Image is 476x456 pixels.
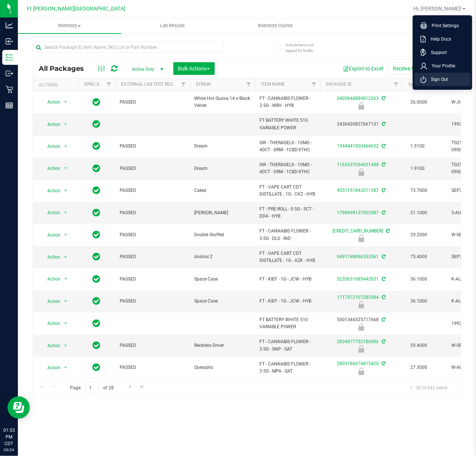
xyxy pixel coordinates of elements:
[93,362,101,373] span: In Sync
[137,382,148,392] a: Go to the last page
[381,210,385,215] span: Sync from Compliance System
[6,38,13,45] inline-svg: Inbound
[259,298,316,305] span: FT - KIEF - 1G - JCW - HYB
[381,317,385,322] span: Sync from Compliance System
[259,338,316,352] span: FT - CANNABIS FLOWER - 3.5G - SNP - SAT
[61,230,70,240] span: select
[120,165,185,172] span: PASSED
[194,209,250,216] span: [PERSON_NAME]
[18,18,121,34] a: Inventory
[61,186,70,196] span: select
[407,97,431,108] span: 26.0000
[41,341,61,351] span: Action
[41,141,61,152] span: Action
[261,82,285,87] a: Item Name
[93,318,101,329] span: In Sync
[3,447,15,453] p: 09/24
[426,49,447,56] span: Support
[194,187,250,194] span: Cakez
[61,341,70,351] span: select
[420,49,467,56] a: Support
[259,184,316,198] span: FT - VAPE CART CDT DISTILLATE - 1G - CKZ - HYB
[27,6,125,12] span: Ft [PERSON_NAME][GEOGRAPHIC_DATA]
[286,42,323,53] span: Include items not tagged for facility
[308,78,320,91] a: Filter
[177,78,190,91] a: Filter
[6,54,13,61] inline-svg: Inventory
[407,362,431,373] span: 27.3000
[407,340,431,351] span: 29.4000
[243,78,255,91] a: Filter
[194,143,250,150] span: Dream
[121,18,224,34] a: Lab Results
[93,119,101,129] span: In Sync
[41,208,61,218] span: Action
[404,382,453,393] span: 1 - 20 of 542 items
[337,162,379,167] a: 1165537034021448
[326,82,352,87] a: Package ID
[194,231,250,238] span: Double Stuffed
[196,82,211,87] a: Strain
[259,228,316,242] span: FT - CANNABIS FLOWER - 3.5G - DLS - IND
[41,252,61,262] span: Action
[39,64,91,73] span: All Packages
[427,62,455,70] span: Your Profile
[178,66,210,72] span: Bulk Actions
[407,185,431,196] span: 73.7000
[407,296,431,307] span: 36.1000
[426,76,448,83] span: Sign Out
[61,208,70,218] span: select
[224,18,327,34] a: Inventory Counts
[61,362,70,373] span: select
[93,141,101,151] span: In Sync
[337,339,379,344] a: 2834977752186096
[407,229,431,240] span: 29.2000
[337,210,379,215] a: 1798999137003387
[319,316,403,331] div: 5501344325717668
[259,276,316,283] span: FT - KIEF - 1G - JCW - HYB
[408,82,420,88] a: THC%
[61,252,70,262] span: select
[93,97,101,107] span: In Sync
[6,22,13,29] inline-svg: Analytics
[337,254,379,259] a: 0491748896333561
[338,62,388,75] button: Export to Excel
[120,143,185,150] span: PASSED
[381,295,385,300] span: Sync from Compliance System
[121,82,180,87] a: External Lab Test Result
[194,253,250,260] span: Animal Z
[41,97,61,107] span: Action
[194,364,250,371] span: Quesojito
[93,251,101,262] span: In Sync
[259,161,316,175] span: SW - THERAGELS - 10MG - 40CT - DRM - 1CBD-9THC
[120,298,185,305] span: PASSED
[6,86,13,93] inline-svg: Retail
[420,35,467,43] a: Help Docs
[41,362,61,373] span: Action
[125,382,136,392] a: Go to the next page
[84,82,113,87] a: Sync Status
[7,396,30,419] iframe: Resource center
[337,188,379,193] a: 4551151843211287
[337,143,379,149] a: 1344441820464052
[319,323,403,331] div: Newly Received
[93,296,101,306] span: In Sync
[427,22,459,29] span: Print Settings
[120,99,185,106] span: PASSED
[381,188,385,193] span: Sync from Compliance System
[103,78,115,91] a: Filter
[388,62,450,75] button: Receive Non-Cannabis
[61,141,70,152] span: select
[150,22,195,29] span: Lab Results
[41,296,61,307] span: Action
[41,186,61,196] span: Action
[61,274,70,284] span: select
[248,22,303,29] span: Inventory Counts
[41,119,61,130] span: Action
[337,361,379,366] a: 2803186674815420
[337,276,379,282] a: 5235631685442931
[120,253,185,260] span: PASSED
[194,95,250,109] span: White Hot Guava 14 x Black Velvet
[414,73,470,86] li: Sign Out
[93,185,101,196] span: In Sync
